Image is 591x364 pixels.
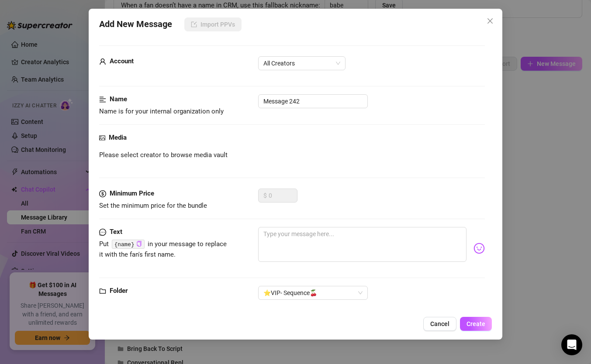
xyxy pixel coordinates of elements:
[460,317,492,331] button: Create
[487,17,494,24] span: close
[99,150,228,161] span: Please select creator to browse media vault
[99,240,227,258] span: Put in your message to replace it with the fan's first name.
[99,133,105,143] span: picture
[483,14,497,28] button: Close
[467,320,485,327] span: Create
[263,57,340,70] span: All Creators
[99,227,106,237] span: message
[99,107,224,115] span: Name is for your internal organization only
[110,228,122,236] strong: Text
[473,243,485,254] img: svg%3e
[483,17,497,24] span: Close
[110,57,134,65] strong: Account
[112,240,145,249] code: {name}
[110,189,154,197] strong: Minimum Price
[258,94,368,108] input: Enter a name
[561,334,582,355] div: Open Intercom Messenger
[430,320,449,327] span: Cancel
[423,317,456,331] button: Cancel
[110,95,127,103] strong: Name
[109,134,127,141] strong: Media
[263,286,363,299] span: ⭐VIP- Sequence🍒
[99,56,106,67] span: user
[99,286,106,296] span: folder
[110,287,128,295] strong: Folder
[99,17,172,31] span: Add New Message
[99,94,106,105] span: align-left
[184,17,242,31] button: Import PPVs
[99,202,207,209] span: Set the minimum price for the bundle
[136,241,142,247] span: copy
[136,241,142,247] button: Click to Copy
[99,189,106,199] span: dollar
